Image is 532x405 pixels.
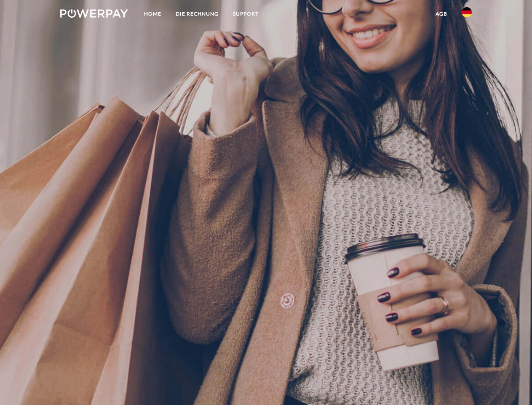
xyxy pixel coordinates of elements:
[226,6,266,22] a: SUPPORT
[60,9,128,18] img: logo-powerpay-white.svg
[168,6,226,22] a: DIE RECHNUNG
[137,6,168,22] a: Home
[428,6,454,22] a: agb
[462,7,472,17] img: de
